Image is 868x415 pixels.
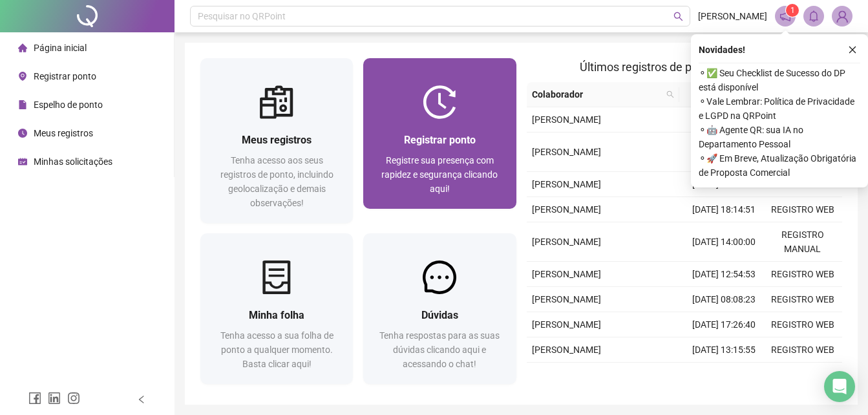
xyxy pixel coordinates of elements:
[673,12,683,21] span: search
[848,45,857,54] span: close
[220,330,333,369] span: Tenha acesso a sua folha de ponto a qualquer momento. Basta clicar aqui!
[532,114,601,125] span: [PERSON_NAME]
[404,134,476,146] span: Registrar ponto
[763,262,842,287] td: REGISTRO WEB
[790,6,795,15] span: 1
[137,395,146,404] span: left
[699,123,860,151] span: ⚬ 🤖 Agente QR: sua IA no Departamento Pessoal
[18,129,27,138] span: clock-circle
[34,43,87,53] span: Página inicial
[67,392,80,405] span: instagram
[580,60,789,74] span: Últimos registros de ponto sincronizados
[363,233,516,384] a: DúvidasTenha respostas para as suas dúvidas clicando aqui e acessando o chat!
[200,233,353,384] a: Minha folhaTenha acesso a sua folha de ponto a qualquer momento. Basta clicar aqui!
[18,43,27,52] span: home
[664,85,677,104] span: search
[220,155,333,208] span: Tenha acesso aos seus registros de ponto, incluindo geolocalização e demais observações!
[18,157,27,166] span: schedule
[200,58,353,223] a: Meus registrosTenha acesso aos seus registros de ponto, incluindo geolocalização e demais observa...
[666,90,674,98] span: search
[699,43,745,57] span: Novidades !
[381,155,498,194] span: Registre sua presença com rapidez e segurança clicando aqui!
[34,100,103,110] span: Espelho de ponto
[832,6,852,26] img: 93204
[684,133,763,172] td: [DATE] 12:00:00
[684,87,740,101] span: Data/Hora
[684,287,763,312] td: [DATE] 08:08:23
[532,204,601,215] span: [PERSON_NAME]
[679,82,756,107] th: Data/Hora
[699,94,860,123] span: ⚬ Vale Lembrar: Política de Privacidade e LGPD na QRPoint
[763,363,842,388] td: REGISTRO WEB
[379,330,500,369] span: Tenha respostas para as suas dúvidas clicando aqui e acessando o chat!
[684,363,763,388] td: [DATE] 12:08:06
[532,269,601,279] span: [PERSON_NAME]
[684,262,763,287] td: [DATE] 12:54:53
[249,309,304,321] span: Minha folha
[532,294,601,304] span: [PERSON_NAME]
[532,345,601,355] span: [PERSON_NAME]
[28,392,41,405] span: facebook
[824,371,855,402] div: Open Intercom Messenger
[684,197,763,222] td: [DATE] 18:14:51
[763,287,842,312] td: REGISTRO WEB
[18,100,27,109] span: file
[786,4,799,17] sup: 1
[763,222,842,262] td: REGISTRO MANUAL
[532,237,601,247] span: [PERSON_NAME]
[763,337,842,363] td: REGISTRO WEB
[684,172,763,197] td: [DATE] 07:56:29
[699,66,860,94] span: ⚬ ✅ Seu Checklist de Sucesso do DP está disponível
[242,134,312,146] span: Meus registros
[532,319,601,330] span: [PERSON_NAME]
[421,309,458,321] span: Dúvidas
[779,10,791,22] span: notification
[532,179,601,189] span: [PERSON_NAME]
[808,10,820,22] span: bell
[684,222,763,262] td: [DATE] 14:00:00
[684,107,763,133] td: [DATE] 13:12:00
[532,87,662,101] span: Colaborador
[698,9,767,23] span: [PERSON_NAME]
[684,337,763,363] td: [DATE] 13:15:55
[532,147,601,157] span: [PERSON_NAME]
[18,72,27,81] span: environment
[699,151,860,180] span: ⚬ 🚀 Em Breve, Atualização Obrigatória de Proposta Comercial
[34,71,96,81] span: Registrar ponto
[763,312,842,337] td: REGISTRO WEB
[48,392,61,405] span: linkedin
[34,156,112,167] span: Minhas solicitações
[34,128,93,138] span: Meus registros
[763,197,842,222] td: REGISTRO WEB
[684,312,763,337] td: [DATE] 17:26:40
[363,58,516,209] a: Registrar pontoRegistre sua presença com rapidez e segurança clicando aqui!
